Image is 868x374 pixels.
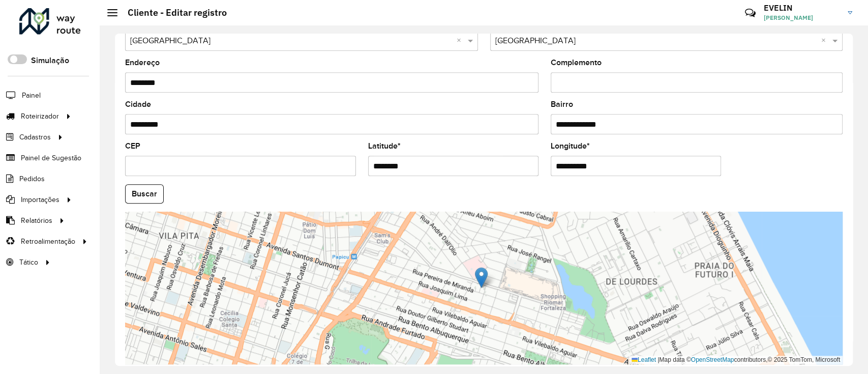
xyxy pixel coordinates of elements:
div: Map data © contributors,© 2025 TomTom, Microsoft [629,356,843,364]
label: Complemento [551,56,602,69]
span: Pedidos [19,174,45,184]
a: Leaflet [632,356,656,363]
span: Clear all [457,35,465,47]
h2: Cliente - Editar registro [117,7,227,18]
span: Painel [22,90,41,101]
span: Tático [19,257,38,268]
span: Clear all [821,35,830,47]
span: Painel de Sugestão [21,153,81,163]
span: Cadastros [19,132,51,142]
label: CEP [125,140,140,152]
a: Contato Rápido [739,2,761,24]
label: Longitude [551,140,590,152]
span: Retroalimentação [21,236,75,247]
button: Buscar [125,184,164,204]
span: Importações [21,194,59,205]
span: [PERSON_NAME] [764,13,840,22]
label: Latitude [368,140,401,152]
h3: EVELIN [764,3,840,13]
span: Roteirizador [21,111,59,122]
label: Endereço [125,56,160,69]
label: Cidade [125,98,151,110]
span: Relatórios [21,215,52,226]
a: OpenStreetMap [691,356,734,363]
img: Marker [475,267,488,288]
label: Simulação [31,54,69,67]
span: | [657,356,659,363]
label: Bairro [551,98,573,110]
